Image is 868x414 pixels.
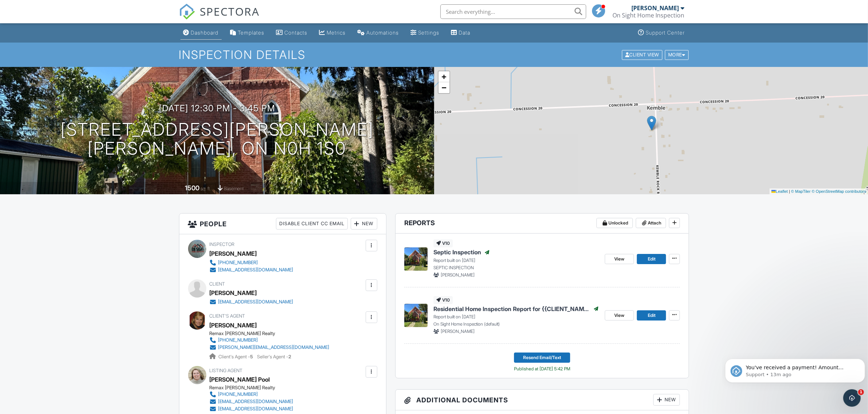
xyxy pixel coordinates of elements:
a: Settings [408,26,443,40]
span: Client's Agent - [219,354,254,359]
input: Search everything... [440,4,586,19]
span: + [441,72,446,81]
div: Contacts [285,29,308,36]
a: Support Center [635,26,688,40]
div: [PERSON_NAME] [210,248,257,259]
a: © OpenStreetMap contributors [812,189,866,194]
span: | [789,189,790,194]
div: New [653,394,680,406]
div: Disable Client CC Email [276,218,348,230]
iframe: Intercom live chat [843,389,861,407]
a: Zoom in [439,71,449,82]
a: [PERSON_NAME] [210,320,257,331]
h3: Additional Documents [396,390,689,410]
div: [PHONE_NUMBER] [218,391,258,397]
a: Client View [621,52,664,57]
span: 1 [858,389,864,395]
div: [PERSON_NAME] [632,4,679,12]
div: Metrics [327,29,346,36]
span: SPECTORA [200,4,260,19]
span: You've received a payment! Amount CAD$1017.00 Fee CAD$0.00 Net CAD$1017.00 Transaction # Inspecti... [24,21,124,56]
div: Support Center [646,29,685,36]
a: Templates [227,26,268,40]
div: On Sight Home Inspection [613,12,685,19]
h3: People [179,214,386,234]
h1: [STREET_ADDRESS][PERSON_NAME] [PERSON_NAME], ON N0H 1S0 [61,120,374,159]
div: Templates [238,29,265,36]
div: More [665,50,689,60]
div: [EMAIL_ADDRESS][DOMAIN_NAME] [218,406,293,412]
div: [PERSON_NAME][EMAIL_ADDRESS][DOMAIN_NAME] [218,345,330,350]
div: Dashboard [191,29,219,36]
div: 1500 [185,184,199,192]
strong: 2 [289,354,292,359]
span: Seller's Agent - [257,354,292,359]
a: SPECTORA [179,10,260,25]
a: [PHONE_NUMBER] [210,391,293,398]
a: [PHONE_NUMBER] [210,337,330,344]
div: Settings [419,29,440,36]
img: The Best Home Inspection Software - Spectora [179,4,195,20]
div: Data [459,29,471,36]
p: Message from Support, sent 13m ago [24,28,134,35]
iframe: Intercom notifications message [722,343,868,394]
span: basement [224,186,244,191]
span: Client's Agent [210,313,245,319]
a: [EMAIL_ADDRESS][DOMAIN_NAME] [210,398,293,405]
div: Client View [622,50,662,60]
div: Automations [367,29,399,36]
a: [EMAIL_ADDRESS][DOMAIN_NAME] [210,405,293,413]
a: © MapTiler [791,189,811,194]
div: [EMAIL_ADDRESS][DOMAIN_NAME] [218,299,293,305]
div: Remax [PERSON_NAME] Realty [210,385,299,391]
span: − [441,83,446,92]
div: Remax [PERSON_NAME] Realty [210,331,335,337]
a: [EMAIL_ADDRESS][DOMAIN_NAME] [210,298,293,306]
a: Data [448,26,474,40]
a: [PERSON_NAME][EMAIL_ADDRESS][DOMAIN_NAME] [210,344,330,351]
img: Marker [647,116,656,131]
div: [EMAIL_ADDRESS][DOMAIN_NAME] [218,399,293,405]
div: [EMAIL_ADDRESS][DOMAIN_NAME] [218,267,293,273]
span: Listing Agent [210,368,243,373]
a: Zoom out [439,82,449,93]
strong: 5 [250,354,253,359]
span: Client [210,281,225,287]
a: [EMAIL_ADDRESS][DOMAIN_NAME] [210,266,293,274]
a: Dashboard [180,26,222,40]
a: Metrics [316,26,349,40]
span: Inspector [210,242,235,247]
div: [PHONE_NUMBER] [218,337,258,343]
h1: Inspection Details [179,48,689,61]
a: [PHONE_NUMBER] [210,259,293,266]
a: [PERSON_NAME] Pool [210,374,270,385]
a: Contacts [273,26,311,40]
h3: [DATE] 12:30 pm - 3:45 pm [159,103,275,113]
div: New [351,218,377,230]
a: Automations (Basic) [355,26,402,40]
span: sq. ft. [201,186,211,191]
a: Leaflet [771,189,788,194]
div: [PERSON_NAME] [210,287,257,298]
div: [PHONE_NUMBER] [218,260,258,266]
